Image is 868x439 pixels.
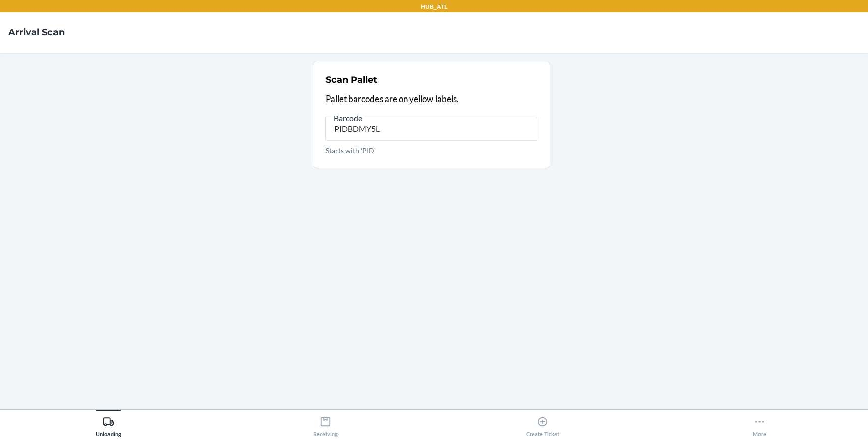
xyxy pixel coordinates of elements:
button: Create Ticket [434,410,651,437]
span: Barcode [332,113,364,123]
h4: Arrival Scan [8,26,65,39]
input: BarcodeStarts with 'PID' [325,117,537,141]
div: Unloading [96,412,121,437]
p: Starts with 'PID' [325,145,537,156]
p: Pallet barcodes are on yellow labels. [325,92,537,106]
p: HUB_ATL [421,2,447,11]
div: More [753,412,766,437]
button: Receiving [217,410,434,437]
button: More [651,410,868,437]
div: Create Ticket [526,412,559,437]
div: Receiving [313,412,338,437]
h2: Scan Pallet [325,73,377,86]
